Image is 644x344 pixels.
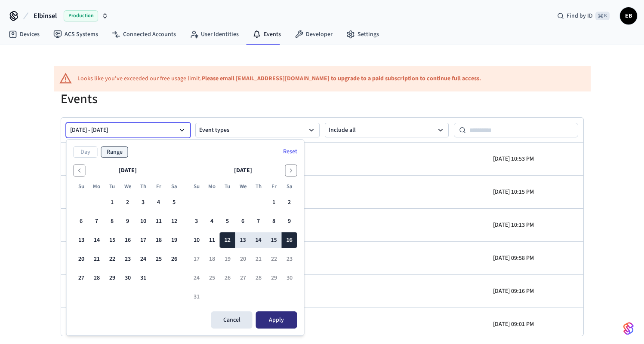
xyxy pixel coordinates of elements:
[189,289,204,304] button: Sunday, August 31st, 2025
[266,270,282,286] button: Friday, August 29th, 2025
[251,251,266,267] button: Thursday, August 21st, 2025
[278,145,302,158] button: Reset
[282,213,297,229] button: Saturday, August 9th, 2025
[74,213,89,229] button: Sunday, July 6th, 2025
[120,270,136,286] button: Wednesday, July 30th, 2025
[183,27,246,42] a: User Identities
[620,7,637,24] button: EB
[136,213,151,229] button: Thursday, July 10th, 2025
[74,270,89,286] button: Sunday, July 27th, 2025
[204,251,220,267] button: Monday, August 18th, 2025
[34,11,57,21] span: Elbinsel
[136,232,151,248] button: Thursday, July 17th, 2025
[189,182,204,191] th: Sunday
[166,232,182,248] button: Saturday, July 19th, 2025
[89,232,105,248] button: Monday, July 14th, 2025
[105,213,120,229] button: Tuesday, July 8th, 2025
[101,146,128,158] button: Range
[595,12,610,20] span: ⌘ K
[2,27,46,42] a: Devices
[189,182,297,304] table: August 2025
[282,270,297,286] button: Saturday, August 30th, 2025
[288,27,339,42] a: Developer
[151,182,166,191] th: Friday
[202,74,481,83] a: Please email [EMAIL_ADDRESS][DOMAIN_NAME] to upgrade to a paid subscription to continue full access.
[105,251,120,267] button: Tuesday, July 22nd, 2025
[623,322,634,335] img: SeamLogoGradient.69752ec5.svg
[120,182,136,191] th: Wednesday
[89,213,105,229] button: Monday, July 7th, 2025
[166,251,182,267] button: Saturday, July 26th, 2025
[120,213,136,229] button: Wednesday, July 9th, 2025
[151,251,166,267] button: Friday, July 25th, 2025
[74,182,89,191] th: Sunday
[493,320,534,329] p: [DATE] 09:01 PM
[251,182,266,191] th: Thursday
[120,195,136,210] button: Wednesday, July 2nd, 2025
[64,10,98,21] span: Production
[89,182,105,191] th: Monday
[251,213,266,229] button: Thursday, August 7th, 2025
[204,213,220,229] button: Monday, August 4th, 2025
[136,195,151,210] button: Thursday, July 3rd, 2025
[285,164,297,177] button: Go to the Next Month
[105,182,120,191] th: Tuesday
[89,270,105,286] button: Monday, July 28th, 2025
[266,232,282,248] button: Friday, August 15th, 2025, selected
[266,251,282,267] button: Friday, August 22nd, 2025
[220,270,235,286] button: Tuesday, August 26th, 2025
[105,232,120,248] button: Tuesday, July 15th, 2025
[204,270,220,286] button: Monday, August 25th, 2025
[74,146,98,158] button: Day
[220,232,235,248] button: Tuesday, August 12th, 2025, selected
[235,270,251,286] button: Wednesday, August 27th, 2025
[493,155,534,163] p: [DATE] 10:53 PM
[621,8,636,24] span: EB
[204,232,220,248] button: Monday, August 11th, 2025
[246,27,288,42] a: Events
[256,311,297,329] button: Apply
[211,311,253,329] button: Cancel
[74,182,182,286] table: July 2025
[493,254,534,262] p: [DATE] 09:58 PM
[136,251,151,267] button: Thursday, July 24th, 2025
[189,270,204,286] button: Sunday, August 24th, 2025
[234,166,252,175] span: [DATE]
[282,182,297,191] th: Saturday
[151,195,166,210] button: Friday, July 4th, 2025
[105,27,183,42] a: Connected Accounts
[119,166,137,175] span: [DATE]
[105,270,120,286] button: Tuesday, July 29th, 2025
[166,182,182,191] th: Saturday
[266,195,282,210] button: Friday, August 1st, 2025
[325,123,449,137] button: Include all
[189,232,204,248] button: Sunday, August 10th, 2025
[136,182,151,191] th: Thursday
[151,213,166,229] button: Friday, July 11th, 2025
[282,195,297,210] button: Saturday, August 2nd, 2025
[195,123,320,137] button: Event types
[74,232,89,248] button: Sunday, July 13th, 2025
[166,195,182,210] button: Saturday, July 5th, 2025
[220,213,235,229] button: Tuesday, August 5th, 2025
[151,232,166,248] button: Friday, July 18th, 2025
[189,213,204,229] button: Sunday, August 3rd, 2025
[136,270,151,286] button: Thursday, July 31st, 2025
[550,8,616,24] div: Find by ID⌘ K
[74,164,86,177] button: Go to the Previous Month
[220,251,235,267] button: Tuesday, August 19th, 2025
[105,195,120,210] button: Tuesday, July 1st, 2025
[77,74,481,83] div: Looks like you've exceeded our free usage limit.
[235,232,251,248] button: Wednesday, August 13th, 2025, selected
[220,182,235,191] th: Tuesday
[120,251,136,267] button: Wednesday, July 23rd, 2025
[66,123,191,137] button: [DATE] - [DATE]
[204,182,220,191] th: Monday
[251,232,266,248] button: Thursday, August 14th, 2025, selected
[567,12,593,20] span: Find by ID
[251,270,266,286] button: Thursday, August 28th, 2025
[89,251,105,267] button: Monday, July 21st, 2025
[74,251,89,267] button: Sunday, July 20th, 2025
[120,232,136,248] button: Wednesday, July 16th, 2025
